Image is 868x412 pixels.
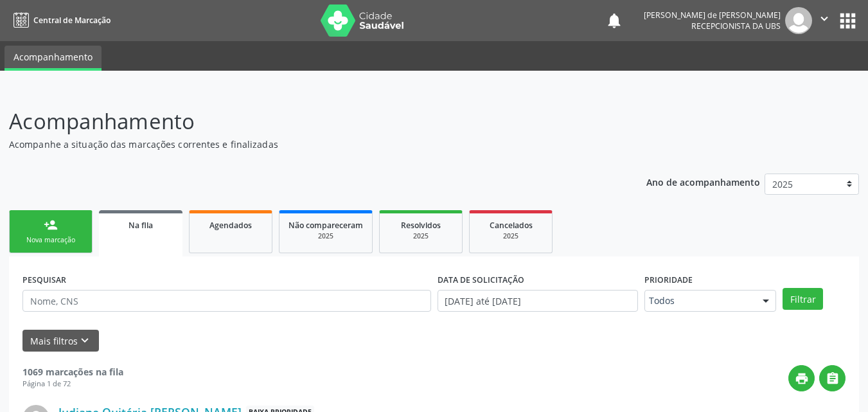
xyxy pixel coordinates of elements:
i:  [826,372,840,386]
span: Cancelados [490,220,533,231]
button:  [819,365,846,391]
a: Acompanhamento [4,46,102,71]
label: PESQUISAR [22,270,66,290]
label: DATA DE SOLICITAÇÃO [438,270,524,290]
div: Nova marcação [19,235,83,245]
i: keyboard_arrow_down [78,334,92,348]
strong: 1069 marcações na fila [22,366,123,378]
button: print [788,365,815,391]
div: 2025 [389,231,453,241]
div: 2025 [479,231,543,241]
span: Não compareceram [288,220,363,231]
p: Acompanhamento [9,105,604,138]
div: Página 1 de 72 [22,379,123,390]
span: Agendados [209,220,252,231]
button: Mais filtroskeyboard_arrow_down [22,330,99,352]
input: Nome, CNS [22,290,431,312]
span: Recepcionista da UBS [691,21,781,31]
span: Na fila [128,220,153,231]
a: Central de Marcação [9,10,111,31]
button: notifications [605,12,623,30]
span: Central de Marcação [33,15,111,26]
img: img [785,7,812,34]
input: Selecione um intervalo [438,290,639,312]
p: Ano de acompanhamento [646,174,760,190]
span: Resolvidos [401,220,441,231]
button: Filtrar [783,288,823,310]
div: person_add [44,218,58,232]
div: [PERSON_NAME] de [PERSON_NAME] [644,10,781,21]
label: Prioridade [644,270,693,290]
button:  [812,7,837,34]
i:  [817,12,831,26]
i: print [795,372,809,386]
button: apps [837,10,859,32]
span: Todos [649,294,750,307]
div: 2025 [288,231,363,241]
p: Acompanhe a situação das marcações correntes e finalizadas [9,138,604,151]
